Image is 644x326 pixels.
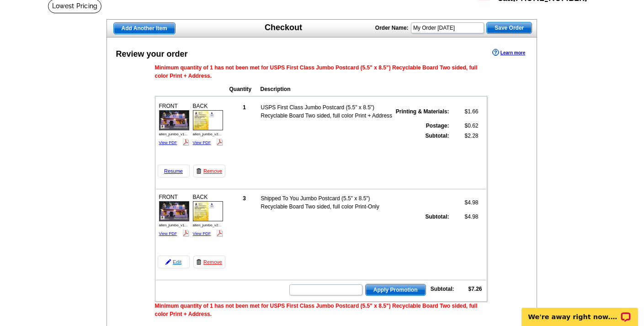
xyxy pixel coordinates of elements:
td: USPS First Class Jumbo Postcard (5.5" x 8.5") Recyclable Board Two sided, full color Print + Address [261,103,393,120]
a: Remove [193,256,225,268]
img: pdf_logo.png [182,139,189,145]
img: trashcan-icon.gif [196,168,202,174]
span: Minimum quantity of 1 has not been met for USPS First Class Jumbo Postcard (5.5" x 8.5") Recyclab... [155,64,478,79]
span: allen_jumbo_v1... [159,223,188,227]
a: View PDF [159,231,177,236]
img: small-thumb.jpg [193,110,223,130]
a: View PDF [159,140,177,145]
strong: $7.26 [468,286,482,292]
strong: Subtotal: [426,214,449,220]
td: Shipped To You Jumbo Postcard (5.5" x 8.5") Recyclable Board Two sided, full color Print-Only [261,194,393,211]
span: allen_jumbo_v2... [193,223,222,227]
strong: Printing & Materials: [396,108,449,115]
span: allen_jumbo_v2... [193,132,222,136]
img: pdf_logo.png [216,139,223,145]
span: Apply Promotion [366,284,426,295]
th: Description [260,85,427,94]
img: trashcan-icon.gif [196,259,202,265]
td: $0.62 [451,121,479,130]
a: Edit [158,256,190,268]
a: Add Another Item [113,22,176,34]
button: Apply Promotion [365,284,426,296]
td: $4.98 [451,212,479,221]
img: pdf_logo.png [182,230,189,236]
img: pdf_logo.png [216,230,223,236]
span: Add Another Item [114,23,175,34]
td: $1.66 [451,103,479,120]
div: FRONT [158,192,191,239]
img: small-thumb.jpg [159,201,189,221]
img: pencil-icon.gif [165,259,171,265]
div: Review your order [116,48,188,60]
div: FRONT [158,101,191,148]
button: Save Order [486,22,532,34]
a: View PDF [193,231,211,236]
strong: Order Name: [375,25,409,31]
strong: 1 [243,104,246,111]
img: small-thumb.jpg [193,201,223,221]
strong: 3 [243,195,246,202]
a: Remove [193,165,225,177]
span: Save Order [487,22,532,33]
a: Learn more [492,49,525,56]
div: BACK [192,101,224,148]
img: small-thumb.jpg [159,110,189,130]
div: BACK [192,192,224,239]
span: allen_jumbo_v1... [159,132,188,136]
strong: Subtotal: [426,133,449,139]
th: Quantity [229,85,259,94]
td: $2.28 [451,131,479,140]
strong: Subtotal: [431,286,454,292]
span: Minimum quantity of 1 has not been met for USPS First Class Jumbo Postcard (5.5" x 8.5") Recyclab... [155,303,478,317]
a: Resume [158,165,190,177]
td: $4.98 [451,194,479,211]
iframe: LiveChat chat widget [516,297,644,326]
h1: Checkout [265,23,302,32]
strong: Postage: [426,123,449,129]
a: View PDF [193,140,211,145]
